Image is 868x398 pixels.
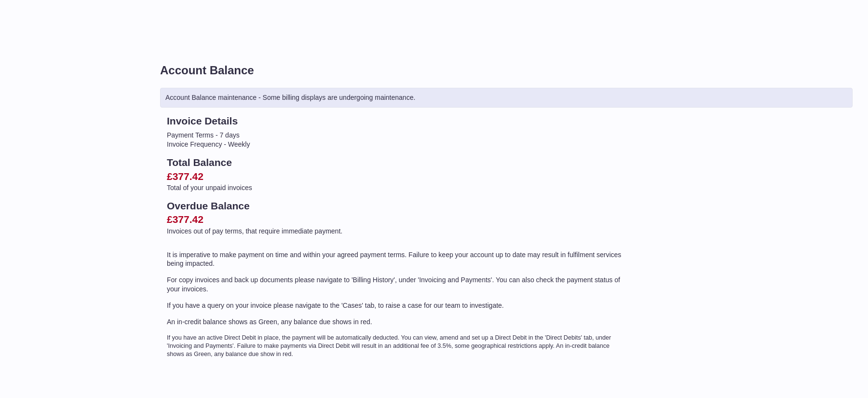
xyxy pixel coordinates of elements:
[167,250,626,269] p: It is imperative to make payment on time and within your agreed payment terms. Failure to keep yo...
[160,88,853,108] div: Account Balance maintenance - Some billing displays are undergoing maintenance.
[167,140,626,149] li: Invoice Frequency - Weekly
[167,131,626,140] li: Payment Terms - 7 days
[167,317,626,327] p: An in-credit balance shows as Green, any balance due shows in red.
[167,183,626,192] p: Total of your unpaid invoices
[167,114,626,128] h2: Invoice Details
[167,170,626,183] h2: £377.42
[167,334,626,358] p: If you have an active Direct Debit in place, the payment will be automatically deducted. You can ...
[167,199,626,213] h2: Overdue Balance
[167,275,626,294] p: For copy invoices and back up documents please navigate to 'Billing History', under 'Invoicing an...
[167,156,626,169] h2: Total Balance
[167,301,626,310] p: If you have a query on your invoice please navigate to the 'Cases' tab, to raise a case for our t...
[167,213,626,226] h2: £377.42
[160,63,853,78] h1: Account Balance
[167,227,626,236] p: Invoices out of pay terms, that require immediate payment.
